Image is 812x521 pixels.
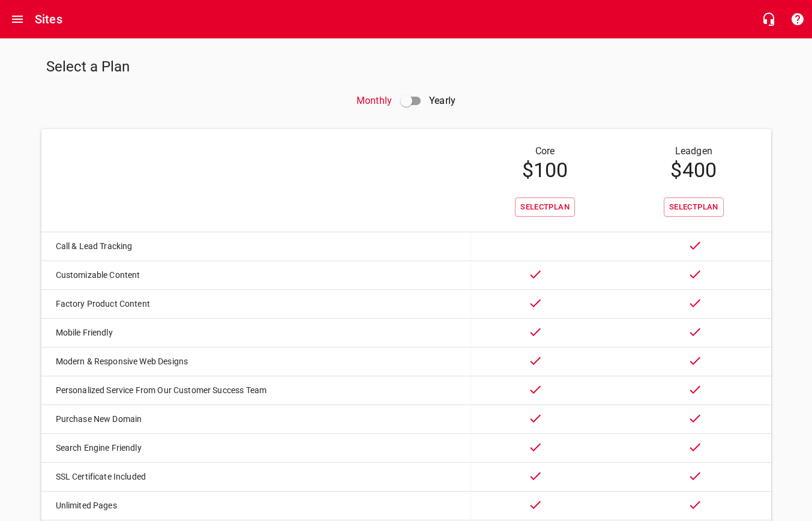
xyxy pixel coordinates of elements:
[483,158,607,182] h4: $ 100
[56,384,439,397] p: Personalized Service From Our Customer Success Team
[631,158,756,182] h4: $ 400
[56,355,439,368] p: Modern & Responsive Web Designs
[520,200,570,214] span: Select Plan
[56,442,439,454] p: Search Engine Friendly
[56,413,439,426] p: Purchase New Domain
[429,86,456,115] p: Yearly
[483,144,607,158] p: Core
[56,327,439,339] p: Mobile Friendly
[56,471,439,483] p: SSL Certificate Included
[783,5,812,34] button: Support Portal
[56,298,439,310] p: Factory Product Content
[46,58,401,77] h5: Select a Plan
[56,269,439,282] p: Customizable Content
[754,5,783,34] button: Live Chat
[35,10,62,29] h6: Sites
[356,86,392,115] p: Monthly
[515,197,575,217] button: SelectPlan
[56,499,439,512] p: Unlimited Pages
[664,197,724,217] button: SelectPlan
[56,240,439,253] p: Call & Lead Tracking
[669,200,718,214] span: Select Plan
[631,144,756,158] p: Leadgen
[3,5,32,34] button: Open drawer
